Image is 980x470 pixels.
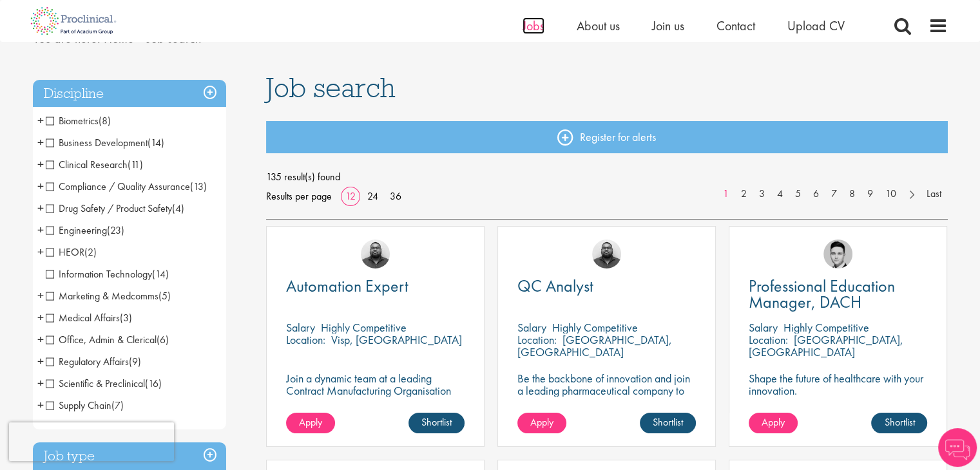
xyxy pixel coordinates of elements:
img: Chatbot [938,428,977,467]
span: Clinical Research [46,158,143,171]
span: Automation Expert [286,275,408,297]
span: Compliance / Quality Assurance [46,180,207,193]
span: Marketing & Medcomms [46,289,171,303]
span: + [37,133,44,152]
span: HEOR [46,245,97,259]
span: + [37,373,44,393]
p: Highly Competitive [321,320,407,335]
span: (9) [129,355,141,368]
p: Join a dynamic team at a leading Contract Manufacturing Organisation (CMO) and contribute to grou... [286,372,465,433]
span: (14) [152,267,169,281]
span: (11) [128,158,143,171]
span: + [37,352,44,371]
span: Office, Admin & Clerical [46,333,169,346]
a: 3 [753,187,771,202]
img: Connor Lynes [823,240,852,268]
a: Contact [716,17,755,34]
a: 1 [716,187,735,202]
span: Apply [530,415,553,429]
span: Scientific & Preclinical [46,377,162,390]
a: 10 [879,187,903,202]
a: 7 [825,187,843,202]
span: + [37,395,44,415]
span: (8) [99,114,111,127]
a: 24 [363,189,383,203]
span: (2) [84,245,97,259]
a: Shortlist [408,413,465,433]
span: Location: [517,332,557,347]
iframe: reCAPTCHA [9,422,174,461]
span: Supply Chain [46,399,111,412]
span: + [37,111,44,130]
a: 6 [807,187,825,202]
span: (3) [120,311,132,324]
span: Apply [762,415,785,429]
img: Ashley Bennett [592,240,621,268]
span: (7) [111,399,124,412]
span: (13) [190,180,207,193]
p: [GEOGRAPHIC_DATA], [GEOGRAPHIC_DATA] [517,332,672,359]
span: Professional Education Manager, DACH [749,275,895,313]
span: Business Development [46,136,164,149]
span: Scientific & Preclinical [46,377,145,390]
span: Biometrics [46,114,111,127]
div: Discipline [33,80,226,108]
span: + [37,308,44,327]
span: Salary [749,320,778,335]
a: About us [577,17,620,34]
a: Professional Education Manager, DACH [749,278,927,310]
span: + [37,242,44,261]
span: (5) [159,289,171,303]
span: Drug Safety / Product Safety [46,202,184,215]
p: Be the backbone of innovation and join a leading pharmaceutical company to help keep life-changin... [517,372,696,421]
a: Apply [517,413,566,433]
a: Jobs [523,17,544,34]
span: Information Technology [46,267,152,281]
p: Highly Competitive [552,320,638,335]
span: (14) [148,136,164,149]
span: Location: [286,332,325,347]
span: Job search [266,70,396,105]
span: (23) [107,223,124,237]
a: QC Analyst [517,278,696,294]
span: Location: [749,332,788,347]
a: Automation Expert [286,278,465,294]
a: Shortlist [640,413,696,433]
span: Office, Admin & Clerical [46,333,157,346]
span: Information Technology [46,267,169,281]
span: Marketing & Medcomms [46,289,159,303]
span: HEOR [46,245,84,259]
a: 36 [385,189,406,203]
a: Shortlist [871,413,927,433]
span: Salary [286,320,315,335]
span: Biometrics [46,114,99,127]
span: + [37,220,44,240]
span: Engineering [46,223,107,237]
a: 12 [341,189,360,203]
p: Highly Competitive [783,320,869,335]
span: (4) [172,202,184,215]
a: 2 [735,187,753,202]
a: Last [920,187,948,202]
span: + [37,176,44,196]
span: Join us [652,17,684,34]
p: Shape the future of healthcare with your innovation. [749,372,927,397]
span: + [37,286,44,305]
p: Visp, [GEOGRAPHIC_DATA] [331,332,462,347]
span: Engineering [46,223,124,237]
a: Apply [286,413,335,433]
span: 135 result(s) found [266,167,948,187]
span: + [37,155,44,174]
a: 5 [789,187,807,202]
span: Salary [517,320,546,335]
a: Register for alerts [266,121,948,153]
span: + [37,330,44,349]
a: Upload CV [787,17,845,34]
a: 9 [861,187,879,202]
span: Drug Safety / Product Safety [46,202,172,215]
p: [GEOGRAPHIC_DATA], [GEOGRAPHIC_DATA] [749,332,903,359]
